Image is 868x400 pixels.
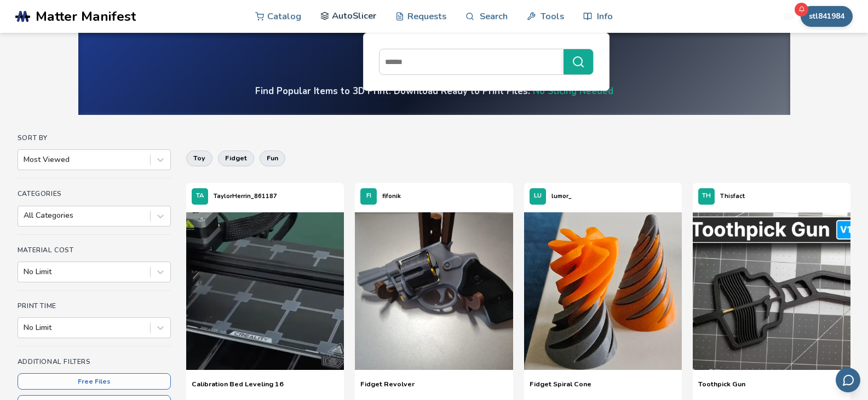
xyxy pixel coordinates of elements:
[530,380,591,396] a: Fidget Spiral Cone
[382,190,401,202] p: fifonik
[218,150,254,166] button: fidget
[801,6,853,27] button: stl841984
[18,358,171,366] h4: Additional Filters
[698,380,745,396] a: Toothpick Gun
[260,150,285,166] button: fun
[18,302,171,310] h4: Print Time
[366,193,371,200] span: FI
[702,193,711,200] span: TH
[186,150,212,166] button: toy
[534,193,542,200] span: LU
[551,190,572,202] p: lumor_
[214,190,277,202] p: TaylorHerrin_861187
[720,190,745,202] p: Thisfact
[18,190,171,198] h4: Categories
[36,9,136,24] span: Matter Manifest
[24,323,26,332] input: No Limit
[192,380,284,396] a: Calibration Bed Leveling 16
[24,268,26,276] input: No Limit
[360,380,415,396] a: Fidget Revolver
[196,193,204,200] span: TA
[24,155,26,164] input: Most Viewed
[836,368,860,392] button: Send feedback via email
[24,211,26,220] input: All Categories
[533,85,613,97] a: No Slicing Needed
[18,246,171,254] h4: Material Cost
[18,373,171,390] button: Free Files
[255,85,613,97] h4: Find Popular Items to 3D Print. Download Ready to Print Files.
[18,134,171,142] h4: Sort By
